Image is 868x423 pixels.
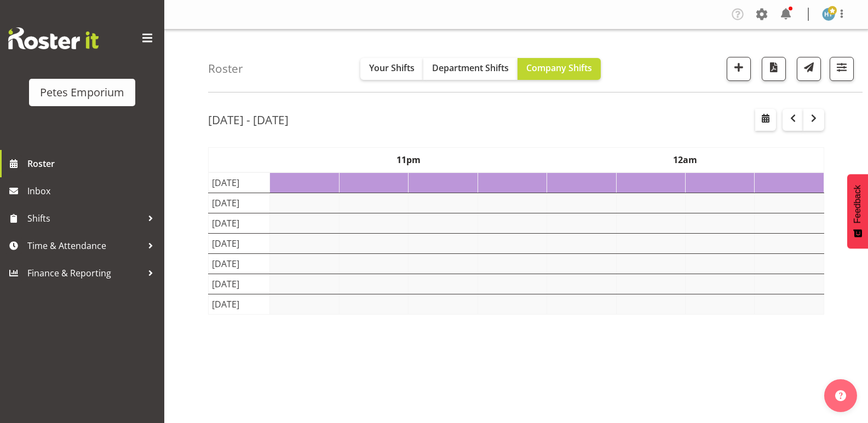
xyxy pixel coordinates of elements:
td: [DATE] [209,274,270,294]
span: Company Shifts [526,62,592,74]
span: Inbox [27,183,159,199]
button: Filter Shifts [830,57,854,81]
span: Shifts [27,210,142,227]
th: 11pm [270,147,547,172]
th: 12am [547,147,824,172]
span: Feedback [853,185,863,223]
td: [DATE] [209,193,270,213]
td: [DATE] [209,253,270,274]
button: Department Shifts [423,58,518,80]
span: Time & Attendance [27,237,142,254]
td: [DATE] [209,172,270,193]
button: Send a list of all shifts for the selected filtered period to all rostered employees. [797,57,821,81]
h2: [DATE] - [DATE] [208,113,289,127]
button: Feedback - Show survey [847,174,868,248]
td: [DATE] [209,233,270,253]
div: Petes Emporium [40,84,124,101]
span: Finance & Reporting [27,265,142,281]
img: helena-tomlin701.jpg [822,8,835,21]
span: Roster [27,155,159,172]
td: [DATE] [209,294,270,314]
span: Department Shifts [432,62,509,74]
span: Your Shifts [369,62,415,74]
button: Company Shifts [518,58,601,80]
button: Download a PDF of the roster according to the set date range. [762,57,786,81]
button: Your Shifts [360,58,423,80]
img: Rosterit website logo [8,27,99,49]
button: Add a new shift [727,57,751,81]
button: Select a specific date within the roster. [755,109,776,131]
h4: Roster [208,62,243,75]
td: [DATE] [209,213,270,233]
img: help-xxl-2.png [835,390,846,401]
